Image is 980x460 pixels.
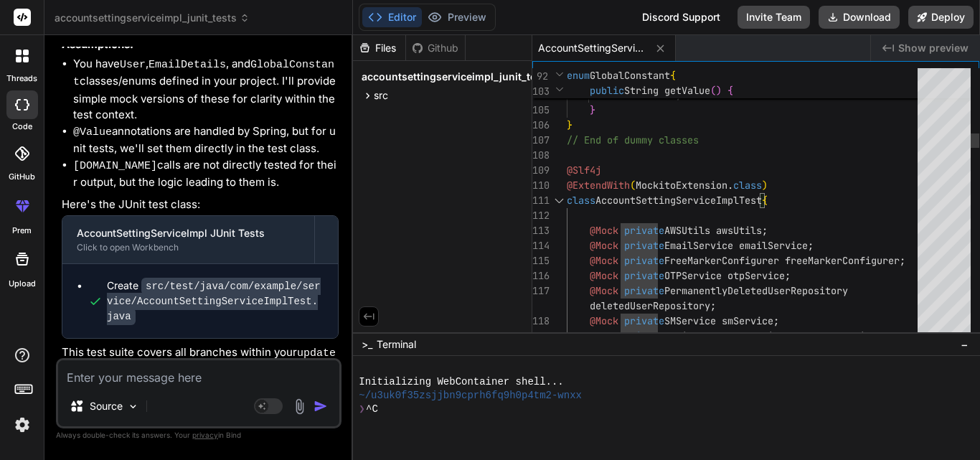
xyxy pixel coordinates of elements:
div: 105 [532,103,548,118]
span: privacy [192,431,218,439]
span: ; [773,314,779,327]
span: ; [762,224,768,237]
span: { [727,84,733,97]
div: 113 [532,223,548,238]
div: 111 [532,193,548,208]
div: 112 [532,208,548,223]
span: @Slf4j [567,164,601,177]
span: FreeMarkerConfigurer freeMarkerConfigurer [664,254,900,267]
p: Here's the JUnit test class: [62,197,339,213]
span: private [624,329,664,342]
span: String getValue [624,84,710,97]
img: settings [10,413,34,437]
div: Files [353,41,405,55]
span: public [590,84,624,97]
div: 109 [532,163,548,178]
span: { [762,194,768,207]
div: Click to open Workbench [77,242,300,253]
span: ( [630,179,636,192]
span: ; [900,254,905,267]
div: 118 [532,314,548,329]
div: AccountSettingServiceImpl JUnit Tests [77,226,300,240]
label: threads [6,72,37,85]
span: ) [716,84,722,97]
span: ; [808,239,814,252]
div: Discord Support [633,6,729,29]
span: PermanentlyDeletedUserRepository [664,284,848,297]
span: Initializing WebContainer shell... [359,375,563,389]
code: [DOMAIN_NAME] [73,160,157,172]
span: @Mock [590,224,618,237]
span: private [624,254,664,267]
div: 116 [532,268,548,283]
code: @Value [73,126,112,139]
img: icon [314,399,328,413]
span: deletedUserRepository [590,299,710,312]
span: 92 [532,69,548,84]
span: ( [710,84,716,97]
code: EmailDetails [149,59,226,71]
div: 107 [532,133,548,148]
div: 114 [532,238,548,253]
span: StripeCustomerService customerService [664,329,877,342]
span: ~/u3uk0f35zsjjbn9cprh6fq9h0p4tm2-wnxx [359,389,582,403]
label: GitHub [9,171,35,183]
span: ; [877,329,882,342]
span: ; [785,269,791,282]
li: annotations are handled by Spring, but for unit tests, we'll set them directly in the test class. [73,123,339,157]
span: OTPService otpService [664,269,785,282]
div: 117 [532,283,548,299]
span: − [961,337,969,352]
span: ❯ [359,403,366,416]
div: 110 [532,178,548,193]
span: private [624,239,664,252]
span: private [624,269,664,282]
span: } [590,103,595,116]
img: attachment [291,398,308,415]
button: − [958,333,971,356]
li: calls are not directly tested for their output, but the logic leading to them is. [73,157,339,191]
span: EmailService emailService [664,239,808,252]
span: @Mock [590,269,618,282]
span: Show preview [898,41,969,55]
span: GlobalConstant [590,69,670,82]
span: @Mock [590,314,618,327]
span: AccountSettingServiceImplTest [595,194,762,207]
label: code [12,121,32,133]
span: private [624,314,664,327]
span: src [374,88,388,103]
div: 119 [532,329,548,344]
p: This test suite covers all branches within your method, including different active profiles, the ... [62,344,339,428]
li: You have , , and classes/enums defined in your project. I'll provide simple mock versions of thes... [73,56,339,123]
span: } [567,118,573,131]
button: Download [819,6,900,29]
span: @Mock [590,239,618,252]
button: Deploy [908,6,974,29]
span: 103 [532,84,548,99]
span: SMService smService [664,314,773,327]
span: Terminal [377,337,416,352]
div: Click to collapse the range. [550,193,568,208]
span: @Mock [590,329,618,342]
div: Create [107,278,324,324]
span: @Mock [590,284,618,297]
span: class [567,194,595,207]
button: AccountSettingServiceImpl JUnit TestsClick to open Workbench [62,216,314,263]
span: @Mock [590,254,618,267]
label: prem [12,225,32,237]
button: Preview [422,7,492,27]
div: 108 [532,148,548,163]
div: 106 [532,118,548,133]
span: ; [710,299,716,312]
button: Editor [362,7,422,27]
label: Upload [9,278,36,290]
span: accountsettingserviceimpl_junit_tests [362,70,551,84]
span: @ExtendWith [567,179,630,192]
span: AWSUtils awsUtils [664,224,762,237]
div: Github [406,41,465,55]
div: 115 [532,253,548,268]
span: AccountSettingServiceImplTest.java [538,41,646,55]
span: >_ [362,337,372,352]
span: ) [762,179,768,192]
code: src/test/java/com/example/service/AccountSettingServiceImplTest.java [107,278,321,325]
